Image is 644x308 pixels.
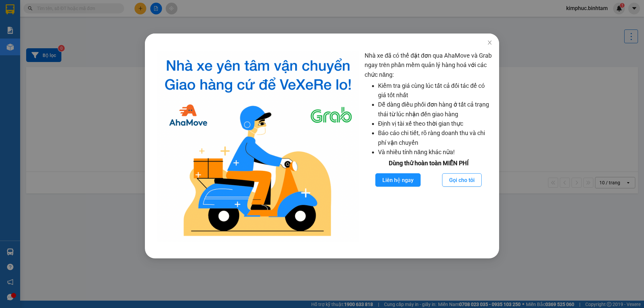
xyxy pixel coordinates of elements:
li: Dễ dàng điều phối đơn hàng ở tất cả trạng thái từ lúc nhận đến giao hàng [378,100,492,119]
li: Kiểm tra giá cùng lúc tất cả đối tác để có giá tốt nhất [378,81,492,100]
li: Và nhiều tính năng khác nữa! [378,147,492,157]
div: Nhà xe đã có thể đặt đơn qua AhaMove và Grab ngay trên phần mềm quản lý hàng hoá với các chức năng: [365,51,492,242]
li: Báo cáo chi tiết, rõ ràng doanh thu và chi phí vận chuyển [378,128,492,147]
button: Close [480,34,499,52]
li: Định vị tài xế theo thời gian thực [378,119,492,128]
span: Liên hệ ngay [382,176,414,184]
span: close [487,40,492,45]
button: Liên hệ ngay [375,173,421,187]
button: Gọi cho tôi [442,173,482,187]
img: logo [157,51,359,242]
div: Dùng thử hoàn toàn MIỄN PHÍ [365,159,492,168]
span: Gọi cho tôi [449,176,475,184]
